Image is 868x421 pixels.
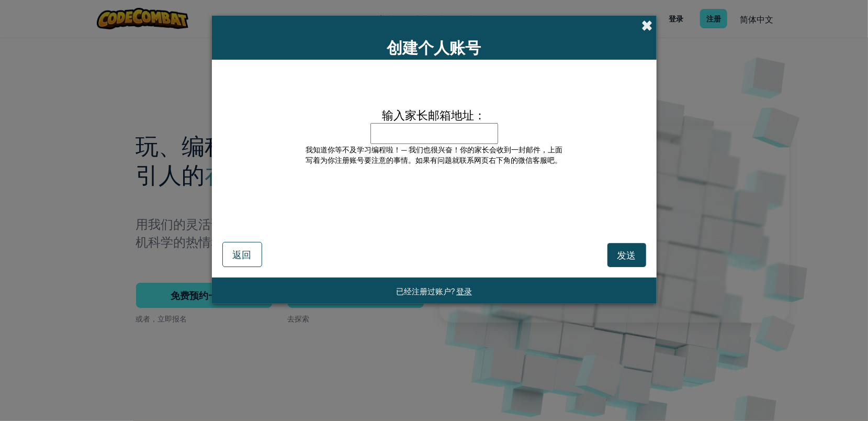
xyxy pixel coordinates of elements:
[306,145,562,164] span: 我知道你等不及学习编程啦！— 我们也很兴奋！你的家长会收到一封邮件，上面写着为你注册账号要注意的事情。如果有问题就联系网页右下角的微信客服吧。
[382,107,486,122] span: 输入家长邮箱地址：
[607,243,646,267] button: 发送
[617,249,636,261] span: 发送
[387,37,481,57] span: 创建个人账号
[233,248,252,260] span: 返回
[396,286,456,296] span: 已经注册过账户?
[222,242,262,267] button: 返回
[456,286,472,296] a: 登录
